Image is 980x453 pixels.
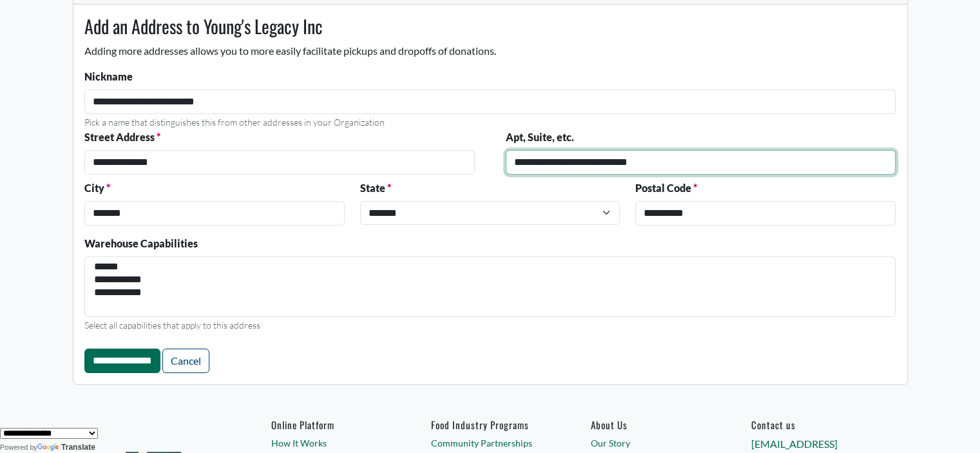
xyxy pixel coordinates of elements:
[506,130,574,145] label: Apt, Suite, etc.
[162,349,209,373] a: Cancel
[271,419,389,430] h6: Online Platform
[84,236,198,251] label: Warehouse Capabilities
[84,69,133,84] label: Nickname
[591,419,709,430] a: About Us
[751,419,869,430] h6: Contact us
[84,320,260,331] small: Select all capabilities that apply to this address
[37,443,61,452] img: Google Translate
[360,180,391,196] label: State
[84,130,160,145] label: Street Address
[84,43,896,59] p: Adding more addresses allows you to more easily facilitate pickups and dropoffs of donations.
[84,15,896,37] h3: Add an Address to Young's Legacy Inc
[84,180,110,196] label: City
[635,180,697,196] label: Postal Code
[84,117,385,128] small: Pick a name that distinguishes this from other addresses in your Organization
[431,419,549,430] h6: Food Industry Programs
[37,443,95,452] a: Translate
